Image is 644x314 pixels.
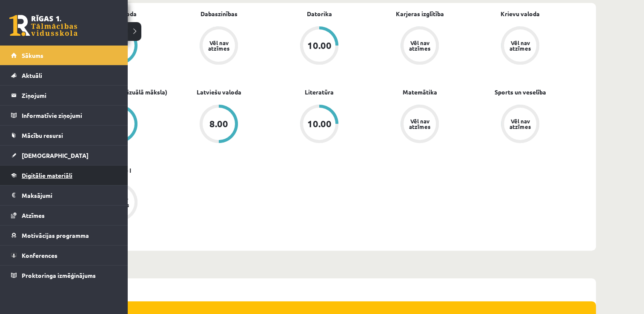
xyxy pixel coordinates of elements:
a: Literatūra [305,88,334,97]
span: Atzīmes [22,211,45,219]
a: Vēl nav atzīmes [470,105,570,145]
a: Proktoringa izmēģinājums [11,265,117,285]
a: Krievu valoda [501,9,540,18]
legend: Maksājumi [22,186,117,205]
a: 8.00 [169,105,269,145]
div: 10.00 [307,119,332,128]
a: Datorika [307,9,332,18]
a: Sports un veselība [495,88,546,97]
a: Latviešu valoda [197,88,241,97]
a: Digitālie materiāli [11,166,117,185]
a: Motivācijas programma [11,226,117,245]
a: Mācību resursi [11,126,117,145]
a: Vēl nav atzīmes [369,26,470,66]
a: 10.00 [269,105,369,145]
span: Proktoringa izmēģinājums [22,271,96,279]
a: Maksājumi [11,186,117,205]
legend: Ziņojumi [22,86,117,105]
a: Informatīvie ziņojumi [11,106,117,125]
div: Vēl nav atzīmes [508,118,532,129]
legend: Informatīvie ziņojumi [22,106,117,125]
span: Aktuāli [22,71,42,79]
a: Konferences [11,245,117,265]
span: Sākums [22,51,43,59]
a: Atzīmes [11,206,117,225]
a: Rīgas 1. Tālmācības vidusskola [9,15,77,36]
div: Vēl nav atzīmes [207,40,231,51]
span: Konferences [22,251,57,259]
a: Vēl nav atzīmes [169,26,269,66]
span: Motivācijas programma [22,231,89,239]
a: Matemātika [403,88,437,97]
a: Karjeras izglītība [396,9,444,18]
a: 10.00 [269,26,369,66]
div: Vēl nav atzīmes [408,118,432,129]
div: Vēl nav atzīmes [408,40,432,51]
a: [DEMOGRAPHIC_DATA] [11,146,117,165]
p: Nedēļa [54,262,592,273]
span: [DEMOGRAPHIC_DATA] [22,151,89,159]
a: Vēl nav atzīmes [470,26,570,66]
span: Digitālie materiāli [22,171,72,179]
div: 10.00 [307,41,332,50]
a: Aktuāli [11,66,117,85]
a: Ziņojumi [11,86,117,105]
a: Dabaszinības [200,9,238,18]
div: Vēl nav atzīmes [508,40,532,51]
div: (13.10 - 19.10) [51,278,596,301]
span: Mācību resursi [22,131,63,139]
a: Vēl nav atzīmes [369,105,470,145]
a: Sākums [11,46,117,65]
div: 8.00 [209,119,228,128]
